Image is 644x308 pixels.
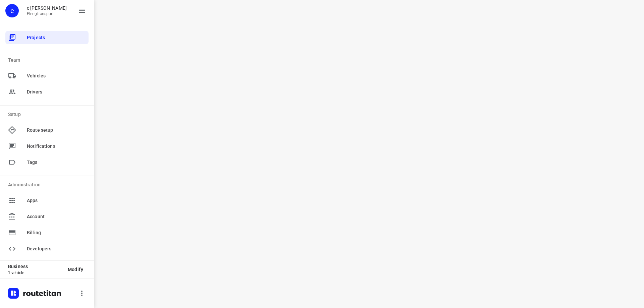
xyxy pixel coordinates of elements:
span: Account [27,213,86,220]
p: Administration [8,181,89,188]
div: Drivers [5,85,89,99]
p: Team [8,57,89,64]
div: Billing [5,226,89,239]
div: Projects [5,31,89,44]
span: Projects [27,34,86,41]
span: Notifications [27,143,86,150]
div: Developers [5,242,89,255]
p: 1 vehicle [8,270,62,275]
div: Tags [5,156,89,169]
span: Developers [27,245,86,252]
span: Apps [27,197,86,204]
div: Notifications [5,139,89,153]
div: Route setup [5,123,89,137]
button: Modify [62,263,89,275]
span: Drivers [27,88,86,96]
p: Plengtransport [27,11,67,16]
span: Modify [68,267,83,272]
span: Tags [27,159,86,166]
span: Billing [27,229,86,236]
div: c [5,4,19,17]
div: Account [5,210,89,223]
p: Setup [8,111,89,118]
span: Vehicles [27,72,86,79]
span: Route setup [27,127,86,134]
p: Business [8,264,62,269]
p: c blom [27,5,67,11]
div: Apps [5,194,89,207]
div: Vehicles [5,69,89,82]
